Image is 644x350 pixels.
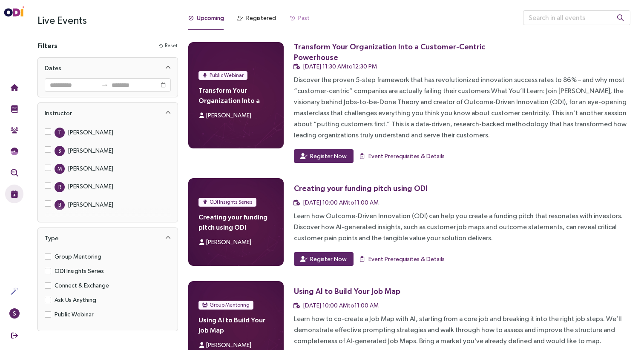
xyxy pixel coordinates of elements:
[38,228,178,248] div: Type
[45,108,72,118] div: Instructor
[294,211,630,244] div: Learn how Outcome-Driven Innovation (ODI) can help you create a funding pitch that resonates with...
[5,326,23,345] button: Sign Out
[294,149,354,163] button: Register Now
[210,301,250,309] span: Group Mentoring
[206,341,251,348] span: [PERSON_NAME]
[5,121,23,139] button: Community
[5,282,23,301] button: Actions
[45,233,58,243] div: Type
[198,315,273,335] h4: Using AI to Build Your Job Map
[68,128,113,137] div: [PERSON_NAME]
[294,286,400,296] div: Using AI to Build Your Job Map
[210,71,244,80] span: Public Webinar
[11,105,18,113] img: Training
[368,151,445,161] span: Event Prerequisites & Details
[294,41,492,63] div: Transform Your Organization Into a Customer-Centric Powerhouse
[294,313,630,347] div: Learn how to co-create a Job Map with AI, starting from a core job and breaking it into the right...
[38,58,178,78] div: Dates
[359,252,445,266] button: Event Prerequisites & Details
[101,82,108,88] span: swap-right
[57,164,62,174] span: M
[210,198,253,206] span: ODI Insights Series
[198,85,273,105] h4: Transform Your Organization Into a Customer-Centric Powerhouse
[158,41,178,50] button: Reset
[5,78,23,97] button: Home
[11,169,18,176] img: Outcome Validation
[51,281,112,290] span: Connect & Exchange
[38,103,178,123] div: Instructor
[58,182,61,192] span: R
[294,252,354,266] button: Register Now
[51,252,105,261] span: Group Mentoring
[5,100,23,118] button: Training
[294,183,428,193] div: Creating your funding pitch using ODI
[165,42,178,50] span: Reset
[45,63,61,73] div: Dates
[37,40,57,51] h4: Filters
[5,304,23,323] button: S
[68,182,113,191] div: [PERSON_NAME]
[68,164,113,173] div: [PERSON_NAME]
[359,149,445,163] button: Event Prerequisites & Details
[303,63,377,70] span: [DATE] 11:30 AM to 12:30 PM
[5,163,23,182] button: Outcome Validation
[68,146,113,155] div: [PERSON_NAME]
[58,146,61,156] span: S
[206,239,251,245] span: [PERSON_NAME]
[58,200,61,210] span: B
[303,302,379,309] span: [DATE] 10:00 AM to 11:00 AM
[11,287,18,295] img: Actions
[101,82,108,88] span: to
[68,200,113,209] div: [PERSON_NAME]
[58,128,61,138] span: T
[51,295,100,304] span: Ask Us Anything
[5,185,23,203] button: Live Events
[11,126,18,134] img: Community
[298,13,310,23] div: Past
[13,308,16,319] span: S
[5,142,23,161] button: Needs Framework
[610,10,631,25] button: search
[51,266,107,276] span: ODI Insights Series
[310,151,347,161] span: Register Now
[523,10,630,25] input: Search in all events
[51,310,97,319] span: Public Webinar
[197,13,224,23] div: Upcoming
[37,10,178,30] h3: Live Events
[11,148,18,155] img: JTBD Needs Framework
[246,13,276,23] div: Registered
[303,199,379,206] span: [DATE] 10:00 AM to 11:00 AM
[198,212,273,232] h4: Creating your funding pitch using ODI
[310,254,347,264] span: Register Now
[206,112,251,119] span: [PERSON_NAME]
[11,190,18,198] img: Live Events
[294,74,630,141] div: Discover the proven 5-step framework that has revolutionized innovation success rates to 86% – an...
[617,14,624,22] span: search
[368,254,445,264] span: Event Prerequisites & Details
